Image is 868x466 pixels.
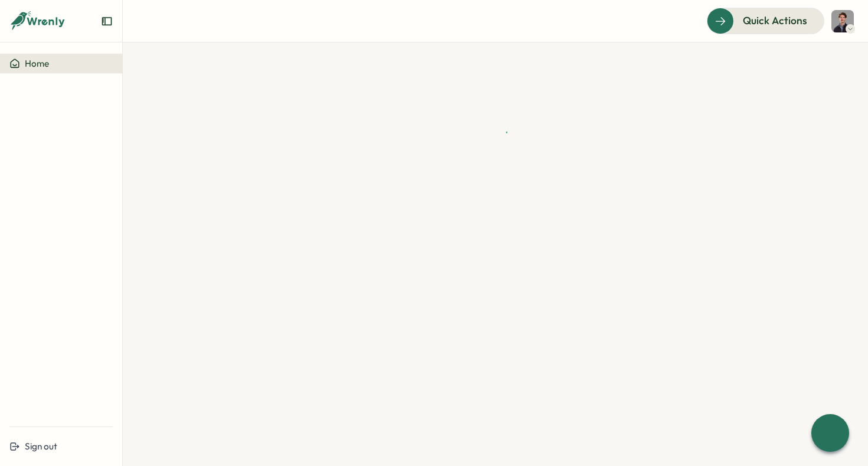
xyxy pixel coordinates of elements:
[707,8,824,34] button: Quick Actions
[25,441,57,452] span: Sign out
[25,58,49,69] span: Home
[101,15,113,27] button: Expand sidebar
[743,13,807,28] span: Quick Actions
[831,10,854,32] img: Dionisio Arredondo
